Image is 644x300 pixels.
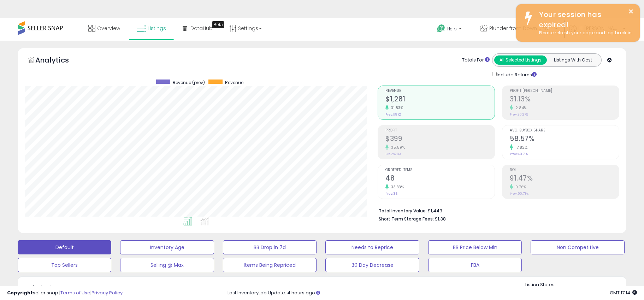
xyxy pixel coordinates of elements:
[510,135,619,144] h2: 58.57%
[18,240,111,254] button: Default
[173,80,205,86] span: Revenue (prev)
[431,19,469,41] a: Help
[428,240,522,254] button: BB Price Below Min
[7,289,33,296] strong: Copyright
[513,105,527,111] small: 2.84%
[389,184,404,190] small: 33.33%
[91,289,123,296] a: Privacy Policy
[510,174,619,184] h2: 91.47%
[148,25,166,32] span: Listings
[385,192,397,196] small: Prev: 36
[60,289,90,296] a: Terms of Use
[212,21,224,28] div: Tooltip anchor
[97,25,120,32] span: Overview
[546,55,599,65] button: Listings With Cost
[18,258,111,272] button: Top Sellers
[385,112,401,117] small: Prev: $972
[385,89,495,93] span: Revenue
[325,258,419,272] button: 30 Day Decrease
[385,168,495,172] span: Ordered Items
[379,216,434,222] b: Short Term Storage Fees:
[435,216,446,222] span: $1.38
[385,135,495,144] h2: $399
[389,145,405,150] small: 35.59%
[510,112,528,117] small: Prev: 30.27%
[223,258,317,272] button: Items Being Repriced
[510,89,619,93] span: Profit [PERSON_NAME]
[534,10,634,30] div: Your session has expired!
[447,26,457,32] span: Help
[35,55,83,67] h5: Analytics
[131,18,171,39] a: Listings
[510,152,528,156] small: Prev: 49.71%
[83,18,125,39] a: Overview
[437,24,445,33] i: Get Help
[120,240,214,254] button: Inventory Age
[190,25,213,32] span: DataHub
[385,174,495,184] h2: 48
[489,25,553,32] span: Plunder from Down Under Shop
[228,290,637,296] div: Last InventoryLab Update: 4 hours ago.
[7,290,123,296] div: seller snap | |
[120,258,214,272] button: Selling @ Max
[385,152,401,156] small: Prev: $294
[224,18,267,39] a: Settings
[428,258,522,272] button: FBA
[223,240,317,254] button: BB Drop in 7d
[389,105,403,111] small: 31.83%
[379,208,427,214] b: Total Inventory Value:
[513,184,526,190] small: 0.76%
[379,206,614,214] li: $1,443
[385,95,495,105] h2: $1,281
[385,129,495,133] span: Profit
[177,18,218,39] a: DataHub
[534,30,634,36] div: Please refresh your page and log back in
[487,70,545,78] div: Include Returns
[510,192,528,196] small: Prev: 90.78%
[531,240,624,254] button: Non Competitive
[475,18,563,41] a: Plunder from Down Under Shop
[494,55,547,65] button: All Selected Listings
[525,282,626,288] p: Listing States:
[510,129,619,133] span: Avg. Buybox Share
[225,80,243,86] span: Revenue
[510,95,619,105] h2: 31.13%
[513,145,527,150] small: 17.82%
[510,168,619,172] span: ROI
[462,57,490,64] div: Totals For
[37,284,65,294] h5: Listings
[610,289,637,296] span: 2025-09-12 17:14 GMT
[325,240,419,254] button: Needs to Reprice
